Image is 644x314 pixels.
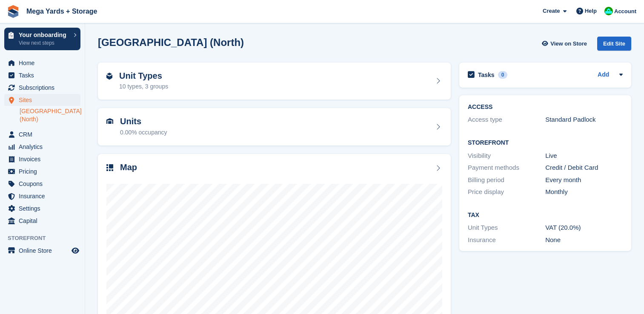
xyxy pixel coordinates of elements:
span: Sites [19,94,70,106]
a: Units 0.00% occupancy [98,108,451,146]
span: View on Store [550,40,587,48]
a: Your onboarding View next steps [4,28,80,50]
span: Tasks [19,69,70,81]
h2: Tasks [478,71,495,79]
h2: ACCESS [468,104,623,111]
img: unit-type-icn-2b2737a686de81e16bb02015468b77c625bbabd49415b5ef34ead5e3b44a266d.svg [106,73,112,80]
span: Create [543,7,560,15]
div: None [545,235,623,245]
a: menu [4,82,80,94]
span: Subscriptions [19,82,70,94]
img: stora-icon-8386f47178a22dfd0bd8f6a31ec36ba5ce8667c1dd55bd0f319d3a0aa187defe.svg [7,5,20,18]
a: menu [4,94,80,106]
div: Insurance [468,235,545,245]
p: Your onboarding [19,32,69,38]
img: unit-icn-7be61d7bf1b0ce9d3e12c5938cc71ed9869f7b940bace4675aadf7bd6d80202e.svg [106,118,113,124]
a: menu [4,69,80,81]
p: View next steps [19,39,69,47]
div: Unit Types [468,223,545,233]
a: menu [4,166,80,177]
a: Add [598,70,609,80]
span: Invoices [19,153,70,165]
span: Home [19,57,70,69]
div: Standard Padlock [545,115,623,125]
span: Online Store [19,245,70,257]
span: CRM [19,128,70,140]
a: menu [4,178,80,190]
h2: Tax [468,212,623,219]
a: [GEOGRAPHIC_DATA] (North) [20,107,80,123]
span: Coupons [19,178,70,190]
a: Edit Site [597,37,631,54]
h2: Map [120,163,137,172]
div: Monthly [545,187,623,197]
a: Mega Yards + Storage [23,4,100,18]
div: Price display [468,187,545,197]
div: Visibility [468,151,545,161]
a: menu [4,153,80,165]
h2: Unit Types [119,71,168,81]
div: 0 [498,71,508,79]
h2: Units [120,117,167,126]
h2: [GEOGRAPHIC_DATA] (North) [98,37,244,48]
div: Billing period [468,175,545,185]
div: VAT (20.0%) [545,223,623,233]
span: Analytics [19,141,70,153]
div: Credit / Debit Card [545,163,623,173]
img: map-icn-33ee37083ee616e46c38cad1a60f524a97daa1e2b2c8c0bc3eb3415660979fc1.svg [106,164,113,171]
img: Ben Ainscough [604,7,613,15]
div: Every month [545,175,623,185]
span: Settings [19,203,70,214]
a: menu [4,215,80,227]
a: Preview store [70,245,80,256]
a: menu [4,190,80,202]
span: Capital [19,215,70,227]
span: Help [585,7,597,15]
span: Storefront [8,234,85,243]
div: 0.00% occupancy [120,128,167,137]
a: menu [4,141,80,153]
span: Account [614,7,636,16]
div: Live [545,151,623,161]
div: Access type [468,115,545,125]
a: menu [4,245,80,257]
div: Payment methods [468,163,545,173]
div: Edit Site [597,37,631,51]
a: Unit Types 10 types, 3 groups [98,63,451,100]
div: 10 types, 3 groups [119,82,168,91]
h2: Storefront [468,140,623,146]
a: View on Store [541,37,590,51]
span: Pricing [19,166,70,177]
a: menu [4,57,80,69]
a: menu [4,203,80,214]
a: menu [4,128,80,140]
span: Insurance [19,190,70,202]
